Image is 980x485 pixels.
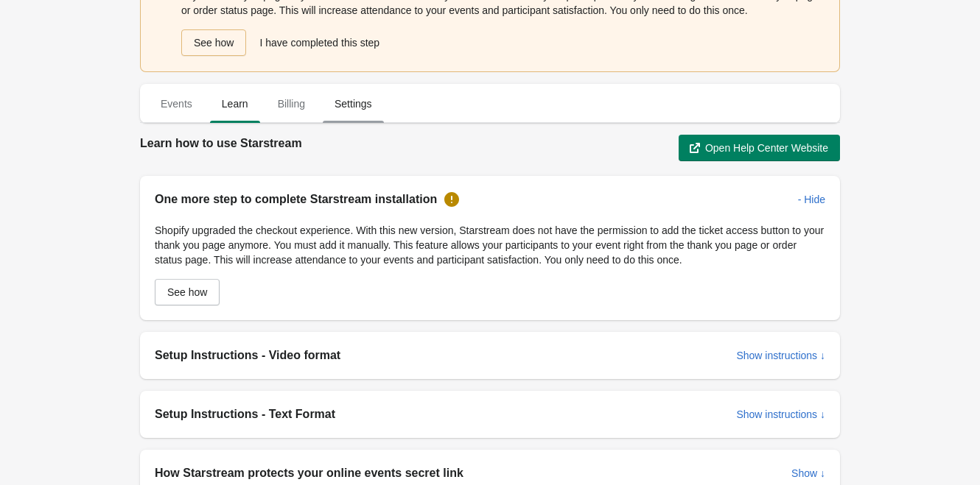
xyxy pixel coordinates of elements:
[323,91,384,117] span: Settings
[140,135,667,152] h2: Learn how to use Starstream
[181,29,246,56] button: See how
[259,37,379,49] span: I have completed this step
[167,286,207,298] span: See how
[266,91,317,117] span: Billing
[155,464,780,482] h2: How Starstream protects your online events secret link
[155,191,437,208] div: One more step to complete Starstream installation
[253,29,388,56] button: I have completed this step
[155,347,724,364] h2: Setup Instructions - Video format
[736,350,825,361] span: Show instructions ↓
[155,406,724,423] h2: Setup Instructions - Text Format
[798,194,825,205] span: - Hide
[792,186,831,213] button: - Hide
[730,342,831,369] button: Show instructions ↓
[730,401,831,428] button: Show instructions ↓
[155,223,825,279] div: Shopify upgraded the checkout experience. With this new version, Starstream does not have the per...
[736,408,825,420] span: Show instructions ↓
[155,279,220,305] button: See how
[705,142,828,154] span: Open Help Center Website
[149,91,204,117] span: Events
[791,467,825,479] span: Show ↓
[679,135,840,161] button: Open Help Center Website
[210,91,260,117] span: Learn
